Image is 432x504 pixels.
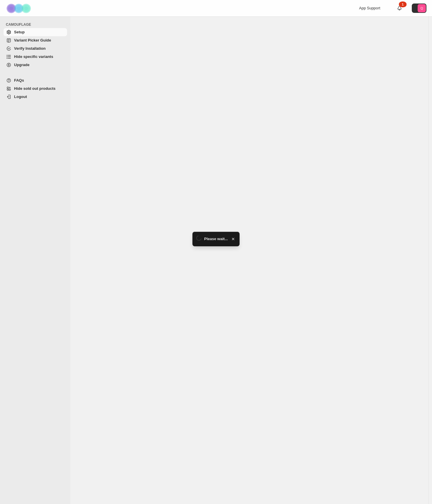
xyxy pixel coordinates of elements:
[4,76,67,85] a: FAQs
[412,4,426,13] button: Avatar with initials Q
[14,78,24,82] span: FAQs
[14,30,25,34] span: Setup
[399,1,407,7] div: 1
[6,22,67,27] span: CAMOUFLAGE
[4,36,67,44] a: Variant Picker Guide
[359,6,380,10] span: App Support
[14,46,46,51] span: Verify Installation
[397,5,402,11] a: 1
[5,0,34,16] img: Camouflage
[204,236,228,242] span: Please wait...
[4,44,67,53] a: Verify Installation
[14,86,56,91] span: Hide sold out products
[4,61,67,69] a: Upgrade
[418,4,426,12] span: Avatar with initials Q
[4,93,67,101] a: Logout
[4,53,67,61] a: Hide specific variants
[421,6,423,10] text: Q
[14,63,30,67] span: Upgrade
[14,54,53,59] span: Hide specific variants
[4,28,67,36] a: Setup
[4,85,67,93] a: Hide sold out products
[14,38,51,42] span: Variant Picker Guide
[14,94,27,99] span: Logout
